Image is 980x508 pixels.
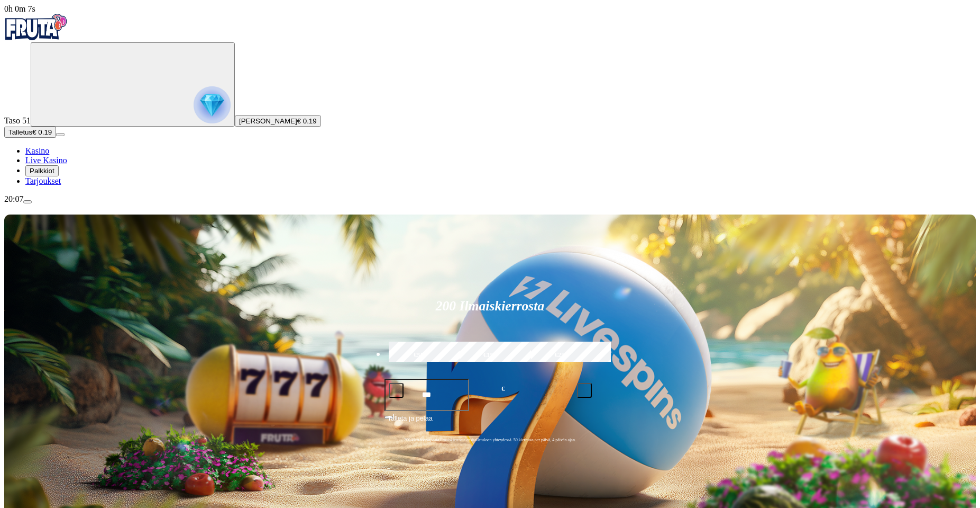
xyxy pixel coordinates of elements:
a: Kasino [25,146,49,155]
nav: Primary [4,14,976,186]
span: [PERSON_NAME] [239,117,297,125]
button: Palkkiot [25,165,59,176]
a: Fruta [4,33,68,42]
span: Talletus [8,128,32,136]
span: € [501,384,505,394]
button: menu [56,133,65,136]
label: €250 [528,340,594,371]
button: reward progress [31,42,235,127]
span: € 0.19 [32,128,52,136]
a: Tarjoukset [25,176,61,185]
button: Talletusplus icon€ 0.19 [4,127,56,138]
label: €150 [457,340,523,371]
span: Taso 51 [4,116,31,125]
span: Palkkiot [30,167,54,175]
img: Fruta [4,14,68,40]
button: minus icon [389,383,404,398]
button: Talleta ja pelaa [384,413,596,433]
button: plus icon [577,383,592,398]
span: user session time [4,4,35,13]
label: €50 [386,340,452,371]
span: Talleta ja pelaa [388,413,433,432]
button: menu [23,200,32,203]
span: € 0.19 [297,117,317,125]
span: € [393,412,396,418]
a: Live Kasino [25,156,67,165]
img: reward progress [194,86,231,123]
nav: Main menu [4,146,976,186]
span: 20:07 [4,194,23,203]
button: [PERSON_NAME]€ 0.19 [235,115,321,127]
